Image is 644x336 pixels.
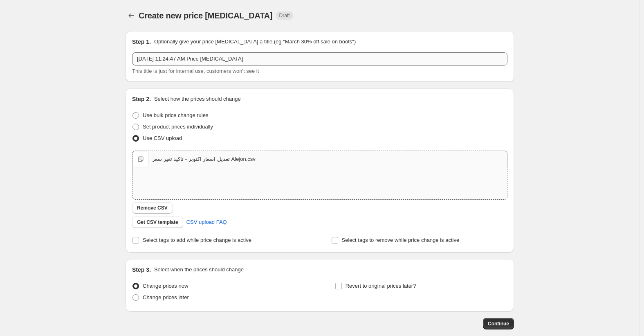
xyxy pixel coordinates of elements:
[143,124,213,130] span: Set product prices individually
[483,318,514,329] button: Continue
[132,216,183,228] button: Get CSV template
[126,10,137,21] button: Price change jobs
[279,12,290,19] span: Draft
[137,219,178,226] span: Get CSV template
[346,283,416,289] span: Revert to original prices later?
[186,218,227,226] span: CSV upload FAQ
[143,135,182,141] span: Use CSV upload
[132,95,151,103] h2: Step 2.
[132,266,151,274] h2: Step 3.
[154,266,244,274] p: Select when the prices should change
[132,38,151,46] h2: Step 1.
[143,283,188,289] span: Change prices now
[132,68,259,74] span: This title is just for internal use, customers won't see it
[488,320,509,327] span: Continue
[152,155,256,163] div: تعديل اسعار اكتوبر - تاكيد تغير سعر Alejon.csv
[154,38,356,46] p: Optionally give your price [MEDICAL_DATA] a title (eg "March 30% off sale on boots")
[132,202,173,214] button: Remove CSV
[154,95,241,103] p: Select how the prices should change
[139,11,273,20] span: Create new price [MEDICAL_DATA]
[143,112,208,118] span: Use bulk price change rules
[132,52,507,65] input: 30% off holiday sale
[143,237,251,243] span: Select tags to add while price change is active
[143,294,189,300] span: Change prices later
[137,205,168,211] span: Remove CSV
[342,237,460,243] span: Select tags to remove while price change is active
[182,216,232,229] a: CSV upload FAQ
